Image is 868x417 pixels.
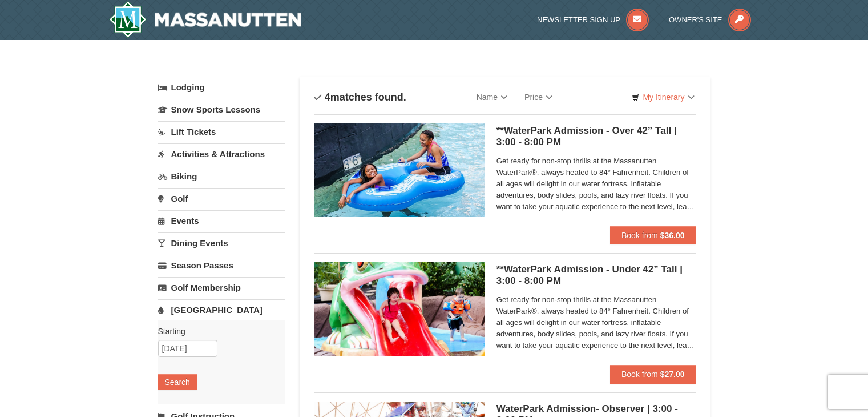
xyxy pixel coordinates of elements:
[158,77,285,98] a: Lodging
[537,15,649,24] a: Newsletter Sign Up
[314,262,485,356] img: 6619917-1062-d161e022.jpg
[496,155,696,212] span: Get ready for non-stop thrills at the Massanutten WaterPark®, always heated to 84° Fahrenheit. Ch...
[109,1,302,38] img: Massanutten Resort Logo
[158,188,285,209] a: Golf
[660,231,685,240] strong: $36.00
[669,15,751,24] a: Owner's Site
[158,299,285,320] a: [GEOGRAPHIC_DATA]
[537,15,620,24] span: Newsletter Sign Up
[610,365,696,383] button: Book from $27.00
[621,231,658,240] span: Book from
[158,277,285,298] a: Golf Membership
[496,125,696,148] h5: **WaterPark Admission - Over 42” Tall | 3:00 - 8:00 PM
[109,1,302,38] a: Massanutten Resort
[496,294,696,351] span: Get ready for non-stop thrills at the Massanutten WaterPark®, always heated to 84° Fahrenheit. Ch...
[158,232,285,254] a: Dining Events
[158,210,285,231] a: Events
[669,15,722,24] span: Owner's Site
[660,370,685,379] strong: $27.00
[621,370,658,379] span: Book from
[314,123,485,217] img: 6619917-1058-293f39d8.jpg
[610,226,696,244] button: Book from $36.00
[158,143,285,165] a: Activities & Attractions
[516,86,561,109] a: Price
[468,86,516,109] a: Name
[158,255,285,276] a: Season Passes
[158,121,285,142] a: Lift Tickets
[158,99,285,120] a: Snow Sports Lessons
[624,89,701,106] a: My Itinerary
[158,326,277,337] label: Starting
[496,264,696,287] h5: **WaterPark Admission - Under 42” Tall | 3:00 - 8:00 PM
[158,374,197,390] button: Search
[158,166,285,187] a: Biking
